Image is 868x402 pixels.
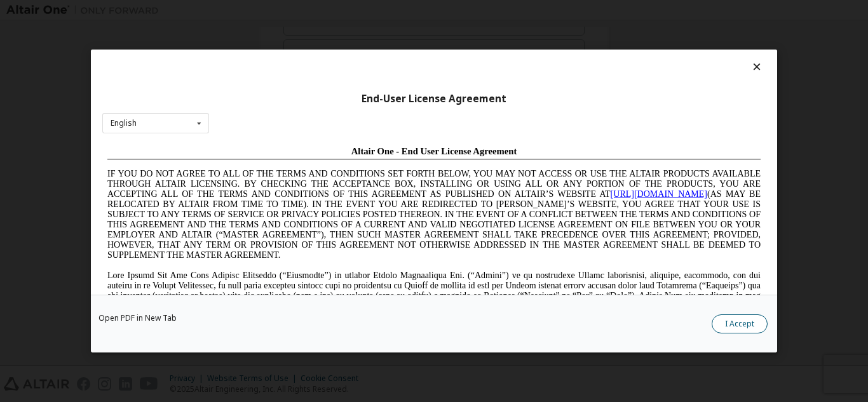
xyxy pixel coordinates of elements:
a: [URL][DOMAIN_NAME] [508,48,605,58]
a: Open PDF in New Tab [98,314,177,322]
div: English [111,119,137,127]
button: I Accept [712,314,768,333]
div: End-User License Agreement [102,93,766,105]
span: Lore Ipsumd Sit Ame Cons Adipisc Elitseddo (“Eiusmodte”) in utlabor Etdolo Magnaaliqua Eni. (“Adm... [5,130,658,220]
span: Altair One - End User License Agreement [249,5,415,15]
span: IF YOU DO NOT AGREE TO ALL OF THE TERMS AND CONDITIONS SET FORTH BELOW, YOU MAY NOT ACCESS OR USE... [5,28,658,119]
